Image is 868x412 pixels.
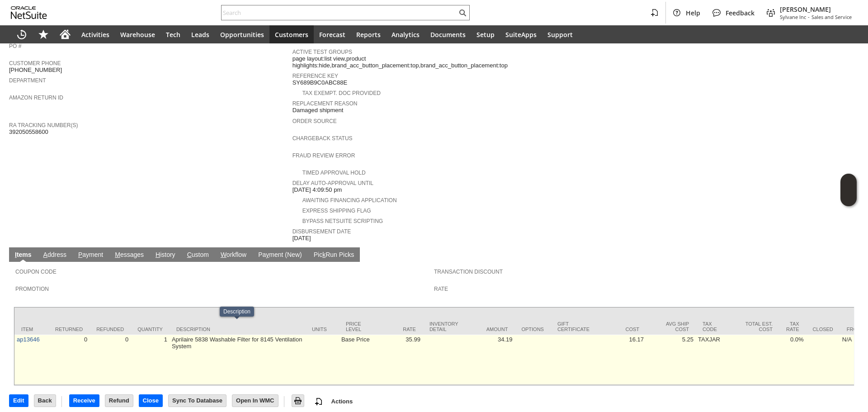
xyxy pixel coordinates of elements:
[275,30,308,39] span: Customers
[726,9,755,17] span: Feedback
[16,29,27,40] svg: Recent Records
[356,30,381,39] span: Reports
[215,25,269,43] a: Opportunities
[120,30,155,39] span: Warehouse
[221,251,226,258] span: W
[76,25,115,43] a: Activities
[9,128,48,136] span: 392050558600
[313,396,324,407] img: add-record.svg
[292,107,344,114] span: Damaged shipment
[319,30,345,39] span: Forecast
[9,43,21,49] a: PO #
[269,25,314,43] a: Customers
[292,395,303,406] img: Print
[191,30,209,39] span: Leads
[328,398,357,405] a: Actions
[292,100,358,107] a: Replacement reason
[9,95,63,101] a: Amazon Return ID
[15,251,17,258] span: I
[15,286,49,292] a: Promotion
[11,6,47,19] svg: logo
[302,218,383,224] a: Bypass NetSuite Scripting
[90,335,131,385] td: 0
[78,251,82,258] span: P
[17,336,40,343] a: ap13646
[169,395,226,407] input: Sync To Database
[346,321,366,332] div: Price Level
[81,30,109,39] span: Activities
[653,321,689,332] div: Avg Ship Cost
[686,9,700,17] span: Help
[505,30,537,39] span: SuiteApps
[41,251,69,260] a: Address
[780,14,806,20] span: Sylvane Inc
[11,25,33,43] a: Recent Records
[9,60,61,66] a: Customer Phone
[115,25,160,43] a: Warehouse
[813,327,833,332] div: Closed
[292,49,352,55] a: Active Test Groups
[9,66,62,74] span: [PHONE_NUMBER]
[811,14,852,20] span: Sales and Service
[113,251,146,260] a: Messages
[153,251,178,260] a: History
[808,14,810,20] span: -
[292,152,355,159] a: Fraud Review Error
[54,25,76,43] a: Home
[137,327,163,332] div: Quantity
[186,25,215,43] a: Leads
[311,251,356,260] a: PickRun Picks
[292,186,342,194] span: [DATE] 4:09:50 pm
[703,321,723,332] div: Tax Code
[15,269,57,275] a: Coupon Code
[292,180,373,186] a: Delay Auto-Approval Until
[596,335,646,385] td: 16.17
[386,25,425,43] a: Analytics
[736,321,773,332] div: Total Est. Cost
[840,190,857,207] span: Oracle Guided Learning Widget. To move around, please hold and drag
[322,251,325,258] span: k
[76,251,105,260] a: Payment
[187,251,192,258] span: C
[43,251,47,258] span: A
[156,251,160,258] span: H
[115,251,120,258] span: M
[351,25,386,43] a: Reports
[131,335,170,385] td: 1
[292,135,353,142] a: Chargeback Status
[220,30,264,39] span: Opportunities
[786,321,799,332] div: Tax Rate
[185,251,211,260] a: Custom
[302,170,366,176] a: Timed Approval Hold
[139,395,162,407] input: Close
[392,30,420,39] span: Analytics
[302,208,371,214] a: Express Shipping Flag
[266,251,269,258] span: y
[312,327,332,332] div: Units
[547,30,573,39] span: Support
[170,335,305,385] td: Aprilaire 5838 Washable Filter for 8145 Ventilation System
[557,321,590,332] div: Gift Certificate
[292,73,338,79] a: Reference Key
[292,118,337,124] a: Order Source
[780,5,852,14] span: [PERSON_NAME]
[9,77,46,84] a: Department
[302,90,381,96] a: Tax Exempt. Doc Provided
[292,55,571,69] span: page layout:list view,product highlights:hide,brand_acc_button_placement:top,brand_acc_button_pla...
[339,335,373,385] td: Base Price
[476,30,495,39] span: Setup
[434,269,503,275] a: Transaction Discount
[603,327,639,332] div: Cost
[542,25,578,43] a: Support
[70,395,99,407] input: Receive
[9,122,78,128] a: RA Tracking Number(s)
[48,335,90,385] td: 0
[34,395,56,407] input: Back
[60,29,71,40] svg: Home
[373,335,423,385] td: 35.99
[430,30,466,39] span: Documents
[166,30,180,39] span: Tech
[500,25,542,43] a: SuiteApps
[176,327,298,332] div: Description
[9,395,28,407] input: Edit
